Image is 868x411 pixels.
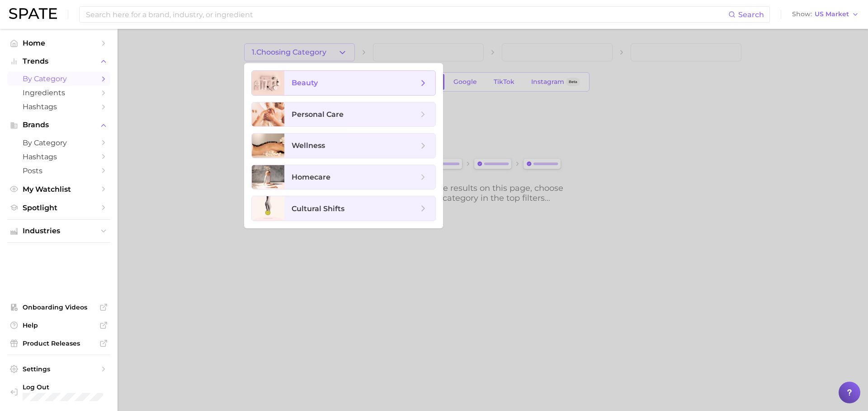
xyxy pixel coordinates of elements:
span: personal care [292,110,344,119]
a: Hashtags [7,150,110,164]
span: beauty [292,79,318,87]
button: Industries [7,224,110,238]
span: Hashtags [23,102,95,111]
span: Industries [23,227,95,235]
span: Settings [23,365,95,373]
span: by Category [23,139,95,147]
span: Show [792,12,812,17]
span: Trends [23,57,95,65]
img: SPATE [9,8,57,19]
ul: 1.Choosing Category [244,63,443,228]
span: homecare [292,173,330,181]
span: Onboarding Videos [23,303,95,311]
span: My Watchlist [23,185,95,194]
a: by Category [7,136,110,150]
a: Onboarding Videos [7,300,110,314]
span: Log Out [23,383,118,391]
a: by Category [7,72,110,86]
a: Log out. Currently logged in with e-mail mcampos@pwcosmetics.com. [7,380,110,404]
span: Home [23,39,95,47]
span: Search [738,10,764,19]
a: Home [7,36,110,50]
a: My Watchlist [7,182,110,196]
button: ShowUS Market [790,9,861,20]
a: Product Releases [7,337,110,350]
a: Settings [7,362,110,376]
a: Help [7,319,110,332]
span: Posts [23,166,95,175]
span: by Category [23,74,95,83]
span: Brands [23,121,95,129]
span: Hashtags [23,152,95,161]
button: Brands [7,118,110,132]
span: wellness [292,141,325,150]
span: US Market [815,12,849,17]
span: Spotlight [23,203,95,212]
span: cultural shifts [292,204,344,213]
span: Help [23,321,95,329]
input: Search here for a brand, industry, or ingredient [85,7,728,22]
a: Hashtags [7,100,110,114]
span: Ingredients [23,88,95,97]
button: Trends [7,55,110,68]
a: Spotlight [7,201,110,215]
span: Product Releases [23,339,95,347]
a: Posts [7,164,110,178]
a: Ingredients [7,86,110,100]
